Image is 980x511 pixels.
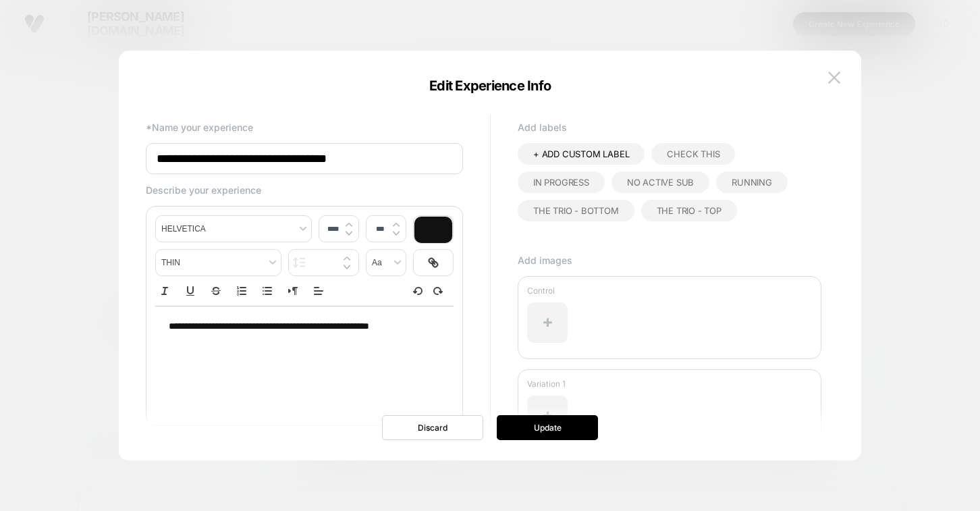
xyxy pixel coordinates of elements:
span: RUNNING [732,177,772,188]
span: Align [309,283,328,299]
img: up [344,256,350,261]
p: *Name your experience [146,122,463,133]
button: Underline [181,283,200,299]
p: Add labels [518,122,821,133]
p: Variation 1 [527,379,812,389]
img: down [344,265,350,270]
button: Bullet list [258,283,277,299]
span: + ADD CUSTOM LABEL [533,149,629,159]
span: The Trio - Top [657,205,722,216]
button: Update [497,415,598,440]
span: CHECK THIS [667,149,719,159]
img: up [346,222,352,227]
button: Right to Left [283,283,302,299]
img: up [393,222,400,227]
button: Discard [382,415,483,440]
button: Strike [207,283,225,299]
p: Add images [518,254,821,266]
span: fontWeight [156,250,281,275]
span: Edit Experience Info [429,78,551,94]
span: transform [366,250,406,275]
img: down [346,231,352,236]
p: Control [527,286,812,296]
span: NO ACTIVE SUB [627,177,694,188]
p: Describe your experience [146,184,463,196]
span: font [156,216,311,242]
span: The Trio - Bottom [533,205,619,216]
button: Ordered list [232,283,251,299]
img: down [393,231,400,236]
img: line height [293,257,306,268]
button: Italic [155,283,174,299]
span: IN PROGRESS [533,177,589,188]
img: close [828,72,840,83]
